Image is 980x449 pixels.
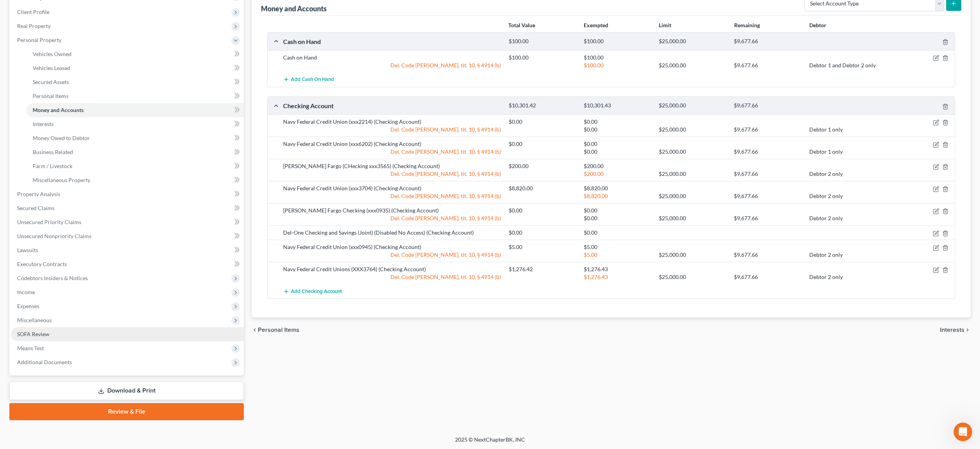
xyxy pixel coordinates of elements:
[19,81,40,88] b: [DATE]
[809,22,826,28] strong: Debtor
[505,184,580,192] div: $8,820.00
[258,327,299,333] span: Personal Items
[580,243,655,251] div: $5.00
[11,243,244,257] a: Lawsuits
[580,140,655,148] div: $0.00
[26,159,244,173] a: Farm / Livestock
[26,173,244,187] a: Miscellaneous Property
[279,37,505,46] div: Cash on Hand
[122,3,136,18] button: Home
[580,273,655,281] div: $1,276.43
[805,148,880,156] div: Debtor 1 only
[17,37,61,43] span: Personal Property
[38,10,53,18] p: Active
[655,192,730,200] div: $25,000.00
[12,123,105,137] a: Help Center
[33,107,84,113] span: Money and Accounts
[580,229,655,237] div: $0.00
[805,126,880,133] div: Debtor 1 only
[805,251,880,259] div: Debtor 2 only
[940,327,971,333] button: Interests chevron_right
[26,117,244,131] a: Interests
[7,239,149,252] textarea: Message…
[940,327,964,333] span: Interests
[279,214,505,222] div: Del. Code [PERSON_NAME]. tit. 10, § 4914 (b)
[734,22,760,28] strong: Remaining
[58,66,81,72] b: [DATE],
[12,123,121,153] div: We encourage you to use the to answer any questions and we will respond to any unanswered inquiri...
[12,66,121,119] div: In observance of the NextChapter team will be out of office on . Our team will be unavailable for...
[279,229,505,237] div: Del-One Checking and Savings (Joint) (Disabled No Access) (Checking Account)
[11,215,244,229] a: Unsecured Priority Claims
[11,201,244,215] a: Secured Claims
[11,327,244,341] a: SOFA Review
[805,61,880,69] div: Debtor 1 and Debtor 2 only
[261,4,327,13] div: Money and Accounts
[33,177,90,183] span: Miscellaneous Property
[17,205,54,211] span: Secured Claims
[17,219,81,225] span: Unsecured Priority Claims
[580,102,655,109] div: $10,301.43
[17,331,49,337] span: SOFA Review
[24,254,31,261] button: Gif picker
[17,261,67,267] span: Executory Contracts
[954,423,972,441] iframe: Intercom live chat
[33,135,90,141] span: Money Owed to Debtor
[33,79,69,85] span: Secured Assets
[730,148,805,156] div: $9,677.66
[26,131,244,145] a: Money Owed to Debtor
[279,140,505,148] div: Navy Federal Credit Union (xxx6202) (Checking Account)
[12,160,75,165] div: [PERSON_NAME] • 9m ago
[655,251,730,259] div: $25,000.00
[730,214,805,222] div: $9,677.66
[279,162,505,170] div: [PERSON_NAME] Fargo (CHecking xxx3565) (Checking Account)
[49,254,56,261] button: Start recording
[580,61,655,69] div: $100.00
[17,9,49,15] span: Client Profile
[505,102,580,109] div: $10,301.42
[580,251,655,259] div: $5.00
[26,75,244,89] a: Secured Assets
[964,327,971,333] i: chevron_right
[279,54,505,61] div: Cash on Hand
[136,3,150,17] div: Close
[580,184,655,192] div: $8,820.00
[580,214,655,222] div: $0.00
[655,38,730,45] div: $25,000.00
[730,273,805,281] div: $9,677.66
[279,118,505,126] div: Navy Federal Credit Union (xxx2214) (Checking Account)
[580,54,655,61] div: $100.00
[505,118,580,126] div: $0.00
[26,89,244,103] a: Personal Items
[655,102,730,109] div: $25,000.00
[19,112,40,118] b: [DATE]
[26,103,244,117] a: Money and Accounts
[655,170,730,178] div: $25,000.00
[133,252,146,264] button: Send a message…
[730,61,805,69] div: $9,677.66
[505,162,580,170] div: $200.00
[26,47,244,61] a: Vehicles Owned
[655,148,730,156] div: $25,000.00
[580,126,655,133] div: $0.00
[5,3,20,18] button: go back
[730,126,805,133] div: $9,677.66
[17,191,60,197] span: Property Analysis
[17,359,72,365] span: Additional Documents
[580,207,655,214] div: $0.00
[580,38,655,45] div: $100.00
[6,61,128,158] div: In observance of[DATE],the NextChapter team will be out of office on[DATE]. Our team will be unav...
[33,149,73,155] span: Business Related
[505,265,580,273] div: $1,276.42
[279,184,505,192] div: Navy Federal Credit Union (xxx3704) (Checking Account)
[508,22,535,28] strong: Total Value
[805,214,880,222] div: Debtor 2 only
[17,289,35,295] span: Income
[655,126,730,133] div: $25,000.00
[580,265,655,273] div: $1,276.43
[33,121,54,127] span: Interests
[279,148,505,156] div: Del. Code [PERSON_NAME]. tit. 10, § 4914 (b)
[279,243,505,251] div: Navy Federal Credit Union (xxx0945) (Checking Account)
[279,170,505,178] div: Del. Code [PERSON_NAME]. tit. 10, § 4914 (b)
[33,65,70,71] span: Vehicles Leased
